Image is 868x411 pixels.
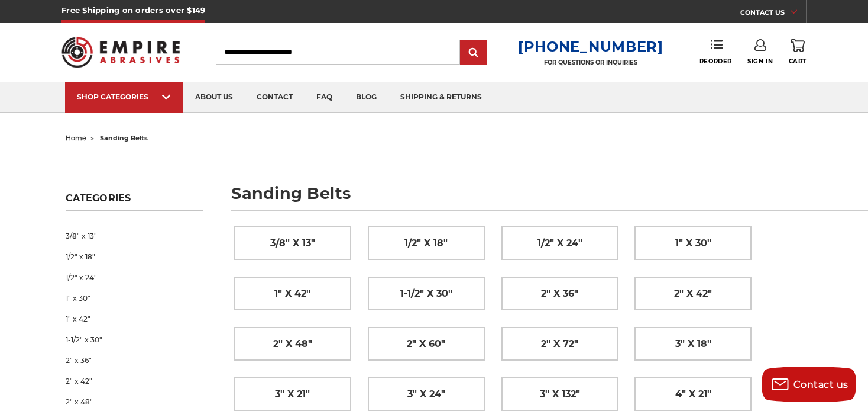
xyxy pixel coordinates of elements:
a: 1" x 42" [66,309,203,329]
a: 3" x 18" [635,327,751,360]
a: 3" x 132" [502,378,618,410]
a: 2" x 42" [635,277,751,310]
a: 1/2" x 24" [66,267,203,288]
a: 3" x 24" [368,378,484,410]
span: 2" x 42" [674,284,712,304]
a: 3" x 21" [235,378,351,410]
div: SHOP CATEGORIES [77,92,171,101]
a: CONTACT US [740,6,806,23]
p: FOR QUESTIONS OR INQUIRIES [518,59,663,66]
h5: Categories [66,192,203,211]
a: 3/8" x 13" [66,226,203,246]
a: 1" x 30" [66,288,203,309]
span: 1" x 42" [274,284,310,304]
a: faq [305,82,344,113]
a: 2" x 72" [502,327,618,360]
a: 1/2" x 24" [502,227,618,259]
span: 1/2" x 24" [537,233,582,253]
span: 1-1/2" x 30" [400,284,452,304]
span: 4" x 21" [675,384,711,404]
span: 3/8" x 13" [270,233,315,253]
a: Reorder [699,39,732,65]
span: Reorder [699,57,732,65]
a: 2" x 36" [502,277,618,310]
a: [PHONE_NUMBER] [518,38,663,55]
span: 2" x 36" [541,284,578,304]
a: 1" x 30" [635,227,751,259]
span: Sign In [747,57,773,65]
button: Contact us [762,367,856,402]
span: 1" x 30" [675,233,711,253]
span: Cart [789,57,807,65]
a: 2" x 48" [235,327,351,360]
a: 1/2" x 18" [66,246,203,267]
span: 2" x 48" [273,334,312,354]
span: 1/2" x 18" [404,233,448,253]
span: 3" x 24" [407,384,445,404]
img: Empire Abrasives [61,29,180,75]
a: blog [344,82,388,113]
a: 2" x 36" [66,350,203,371]
span: Contact us [793,379,848,390]
input: Submit [462,41,485,65]
span: sanding belts [100,134,148,142]
a: about us [183,82,245,113]
a: 2" x 60" [368,327,484,360]
a: 2" x 42" [66,371,203,391]
span: 2" x 72" [541,334,578,354]
a: 4" x 21" [635,378,751,410]
a: shipping & returns [388,82,494,113]
a: 1-1/2" x 30" [66,329,203,350]
span: 3" x 18" [675,334,711,354]
a: 1" x 42" [235,277,351,310]
a: Cart [789,39,807,65]
a: 1-1/2" x 30" [368,277,484,310]
span: 3" x 132" [540,384,580,404]
a: home [66,134,86,142]
span: 2" x 60" [407,334,445,354]
a: contact [245,82,305,113]
a: 3/8" x 13" [235,227,351,259]
a: 1/2" x 18" [368,227,484,259]
span: 3" x 21" [275,384,310,404]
